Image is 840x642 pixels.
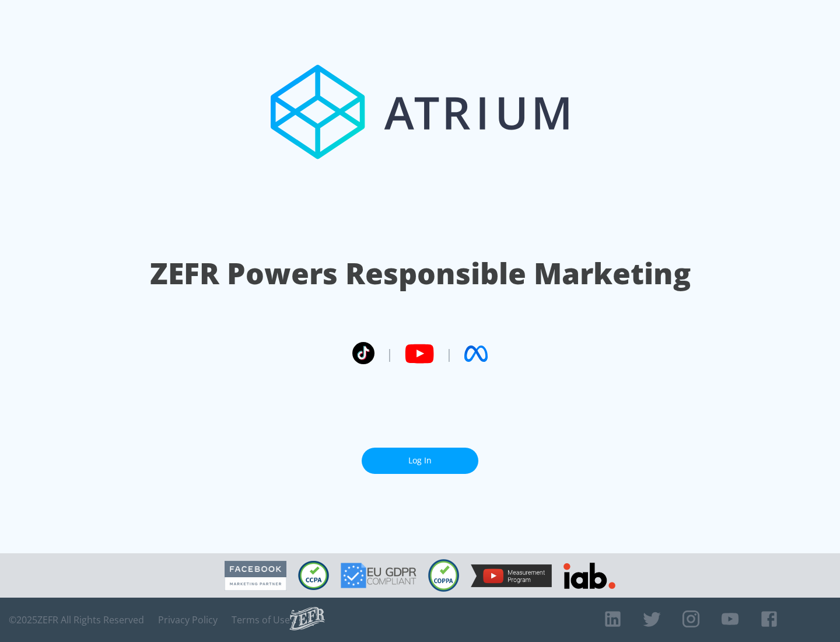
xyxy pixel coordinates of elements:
span: © 2025 ZEFR All Rights Reserved [9,614,144,626]
img: YouTube Measurement Program [471,564,552,587]
img: Facebook Marketing Partner [225,561,286,591]
h1: ZEFR Powers Responsible Marketing [150,253,691,294]
span: | [446,345,453,362]
span: | [386,345,393,362]
img: COPPA Compliant [428,559,459,592]
a: Terms of Use [232,614,290,626]
img: IAB [563,563,615,589]
a: Log In [362,448,478,474]
img: GDPR Compliant [341,563,416,588]
img: CCPA Compliant [298,561,329,590]
a: Privacy Policy [158,614,218,626]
